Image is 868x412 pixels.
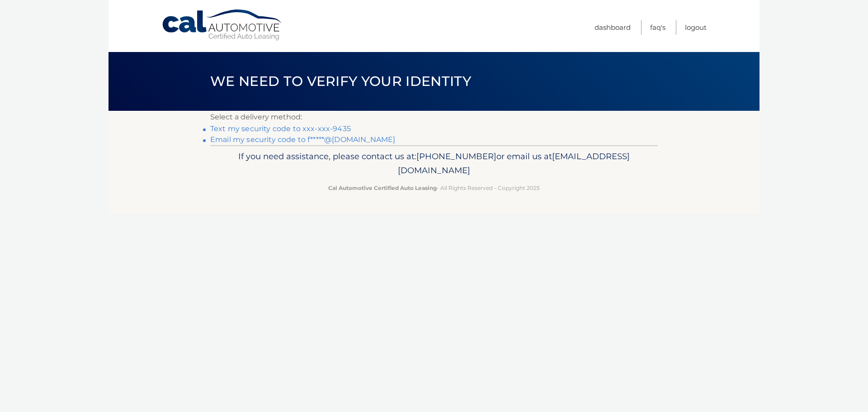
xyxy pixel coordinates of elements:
[210,111,658,123] p: Select a delivery method:
[594,20,631,35] a: Dashboard
[216,183,652,193] p: - All Rights Reserved - Copyright 2025
[650,20,665,35] a: FAQ's
[210,73,471,90] span: We need to verify your identity
[161,9,283,41] a: Cal Automotive
[685,20,707,35] a: Logout
[216,149,652,178] p: If you need assistance, please contact us at: or email us at
[328,185,437,191] strong: Cal Automotive Certified Auto Leasing
[416,151,496,161] span: [PHONE_NUMBER]
[210,124,351,133] a: Text my security code to xxx-xxx-9435
[210,135,395,144] a: Email my security code to f*****@[DOMAIN_NAME]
